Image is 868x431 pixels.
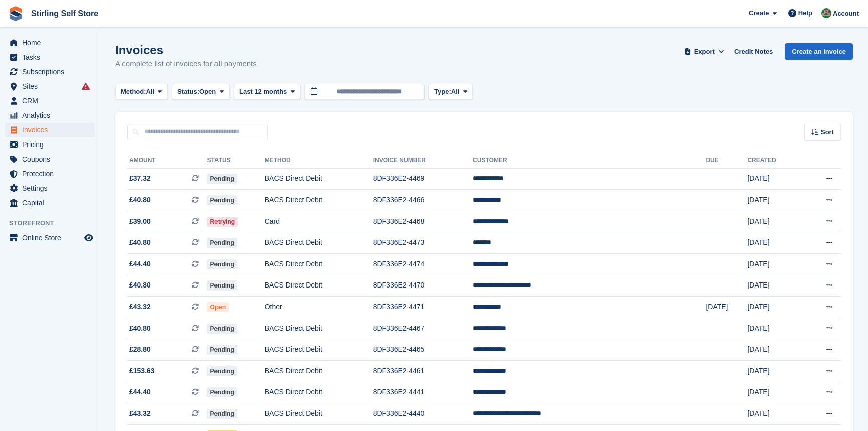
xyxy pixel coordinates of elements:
td: [DATE] [747,318,801,339]
span: Open [207,302,229,312]
td: [DATE] [706,297,747,318]
td: BACS Direct Debit [265,318,373,339]
span: Pending [207,409,237,419]
span: £43.32 [129,302,151,312]
th: Method [265,153,373,169]
button: Last 12 months [234,84,300,100]
span: Type: [434,87,451,97]
td: BACS Direct Debit [265,339,373,361]
a: menu [5,137,95,152]
th: Invoice Number [373,153,473,169]
a: menu [5,123,95,137]
span: £40.80 [129,323,151,334]
th: Created [747,153,801,169]
td: [DATE] [747,297,801,318]
span: £40.80 [129,280,151,291]
span: £43.32 [129,408,151,419]
span: Pending [207,366,237,376]
td: [DATE] [747,211,801,232]
span: Coupons [22,152,82,166]
a: menu [5,196,95,210]
a: menu [5,152,95,166]
span: Open [199,87,216,97]
img: stora-icon-8386f47178a22dfd0bd8f6a31ec36ba5ce8667c1dd55bd0f319d3a0aa187defe.svg [8,6,23,21]
a: Create an Invoice [785,43,853,60]
td: 8DF336E2-4461 [373,361,473,382]
td: [DATE] [747,361,801,382]
span: £40.80 [129,237,151,248]
span: Sort [821,127,834,137]
img: Lucy [821,8,831,18]
td: [DATE] [747,403,801,425]
th: Status [207,153,264,169]
button: Type: All [428,84,473,100]
button: Export [682,43,726,60]
span: Pending [207,345,237,355]
span: Analytics [22,108,82,122]
th: Customer [473,153,706,169]
td: BACS Direct Debit [265,254,373,275]
td: [DATE] [747,275,801,297]
button: Status: Open [172,84,230,100]
td: 8DF336E2-4440 [373,403,473,425]
td: BACS Direct Debit [265,190,373,211]
span: Sites [22,79,82,93]
span: CRM [22,94,82,108]
button: Method: All [115,84,168,100]
span: Pending [207,195,237,205]
td: 8DF336E2-4466 [373,190,473,211]
td: [DATE] [747,339,801,361]
td: [DATE] [747,190,801,211]
span: All [146,87,155,97]
a: menu [5,181,95,195]
a: menu [5,108,95,122]
span: Create [749,8,769,18]
td: [DATE] [747,254,801,275]
span: Invoices [22,123,82,137]
a: Credit Notes [730,43,777,60]
a: menu [5,65,95,79]
td: [DATE] [747,168,801,190]
a: menu [5,231,95,245]
td: 8DF336E2-4470 [373,275,473,297]
h1: Invoices [115,43,257,57]
a: Stirling Self Store [27,5,102,22]
td: BACS Direct Debit [265,361,373,382]
span: Help [798,8,812,18]
td: BACS Direct Debit [265,232,373,254]
td: BACS Direct Debit [265,275,373,297]
a: menu [5,50,95,64]
td: BACS Direct Debit [265,403,373,425]
a: menu [5,79,95,93]
span: Export [694,47,715,57]
span: £39.00 [129,216,151,227]
span: Account [833,9,859,19]
span: £40.80 [129,195,151,205]
td: 8DF336E2-4441 [373,382,473,403]
span: Last 12 months [239,87,287,97]
span: Home [22,36,82,50]
td: Other [265,297,373,318]
td: 8DF336E2-4467 [373,318,473,339]
span: Online Store [22,231,82,245]
td: [DATE] [747,232,801,254]
th: Amount [127,153,207,169]
td: 8DF336E2-4474 [373,254,473,275]
td: 8DF336E2-4465 [373,339,473,361]
span: Method: [121,87,146,97]
span: £37.32 [129,173,151,184]
td: BACS Direct Debit [265,168,373,190]
a: menu [5,94,95,108]
span: Protection [22,167,82,181]
td: 8DF336E2-4469 [373,168,473,190]
td: BACS Direct Debit [265,382,373,403]
span: Capital [22,196,82,210]
a: menu [5,167,95,181]
span: Subscriptions [22,65,82,79]
span: Pending [207,259,237,269]
span: £44.40 [129,259,151,269]
td: [DATE] [747,382,801,403]
span: £153.63 [129,366,155,376]
span: Pricing [22,137,82,152]
td: 8DF336E2-4471 [373,297,473,318]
